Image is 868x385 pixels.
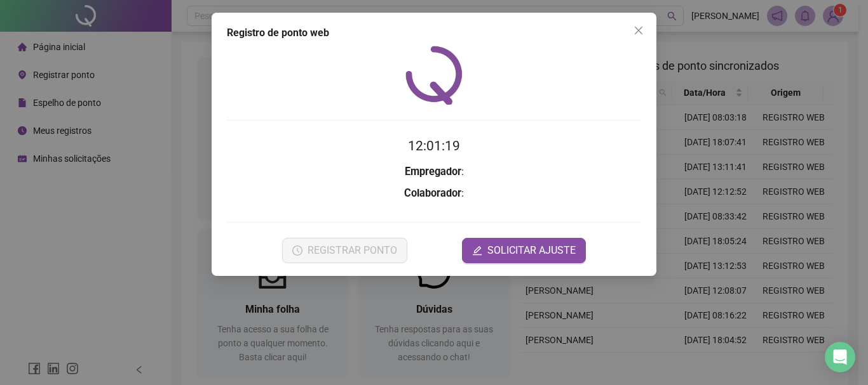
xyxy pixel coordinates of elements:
button: Close [628,20,649,41]
time: 12:01:19 [408,138,460,153]
h3: : [227,164,641,180]
span: close [634,25,644,36]
strong: Colaborador [404,187,461,199]
div: Registro de ponto web [227,25,641,41]
strong: Empregador [405,166,461,178]
span: edit [472,245,482,256]
span: SOLICITAR AJUSTE [487,243,576,258]
button: REGISTRAR PONTO [282,238,407,263]
h3: : [227,185,641,202]
button: editSOLICITAR AJUSTE [462,238,586,263]
img: QRPoint [405,46,463,105]
div: Open Intercom Messenger [825,342,855,372]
